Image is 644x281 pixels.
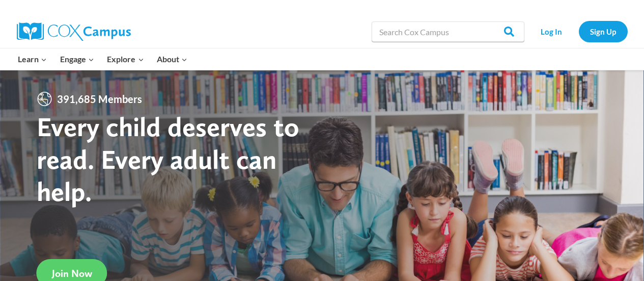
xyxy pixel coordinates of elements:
[529,21,628,42] nav: Secondary Navigation
[12,48,194,70] nav: Primary Navigation
[17,22,131,41] img: Cox Campus
[52,267,92,279] span: Join Now
[18,53,47,66] span: Learn
[579,21,628,42] a: Sign Up
[53,91,146,107] span: 391,685 Members
[60,53,94,66] span: Engage
[372,21,524,42] input: Search Cox Campus
[107,53,144,66] span: Explore
[529,21,574,42] a: Log In
[37,110,299,208] strong: Every child deserves to read. Every adult can help.
[157,53,187,66] span: About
